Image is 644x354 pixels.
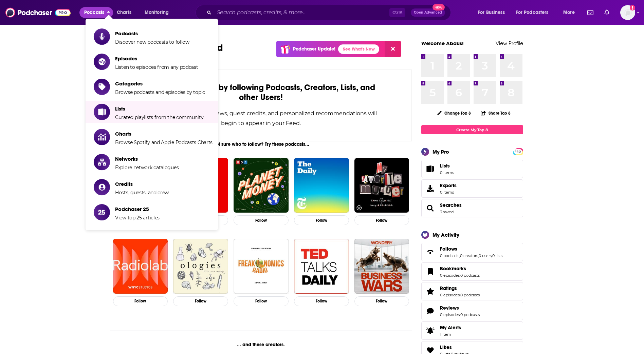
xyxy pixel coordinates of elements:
[421,282,523,300] span: Ratings
[440,305,480,311] a: Reviews
[389,8,405,17] span: Ctrl K
[480,106,511,120] button: Share Top 8
[630,5,635,11] svg: Add a profile image
[516,8,549,17] span: For Podcasters
[234,215,289,225] button: Follow
[421,321,523,340] a: My Alerts
[424,247,437,257] a: Follows
[460,293,480,297] a: 0 podcasts
[115,105,203,112] span: Lists
[113,239,168,294] img: Radiolab
[234,158,289,213] img: Planet Money
[145,8,169,17] span: Monitoring
[496,40,523,46] a: View Profile
[411,8,445,17] button: Open AdvancedNew
[115,64,198,70] span: Listen to episodes from any podcast
[115,190,169,196] span: Hosts, guests, and crew
[354,158,409,213] img: My Favorite Murder with Karen Kilgariff and Georgia Hardstark
[440,202,462,208] a: Searches
[354,215,409,225] button: Follow
[115,89,205,95] span: Browse podcasts and episodes by topic
[115,30,189,37] span: Podcasts
[440,273,460,278] a: 0 episodes
[421,302,523,320] span: Reviews
[202,5,457,20] div: Search podcasts, credits, & more...
[424,203,437,213] a: Searches
[440,285,480,291] a: Ratings
[115,131,213,137] span: Charts
[602,7,612,18] a: Show notifications dropdown
[5,6,71,19] img: Podchaser - Follow, Share and Rate Podcasts
[354,239,409,294] a: Business Wars
[424,267,437,276] a: Bookmarks
[440,285,457,291] span: Ratings
[214,7,389,18] input: Search podcasts, credits, & more...
[115,215,160,221] span: View top 25 articles
[421,160,523,178] a: Lists
[440,305,459,311] span: Reviews
[460,273,480,278] a: 0 podcasts
[424,326,437,335] span: My Alerts
[234,296,289,306] button: Follow
[424,164,437,174] span: Lists
[113,296,168,306] button: Follow
[294,158,349,213] img: The Daily
[140,7,178,18] button: open menu
[115,55,198,62] span: Episodes
[440,170,454,175] span: 0 items
[421,262,523,281] span: Bookmarks
[115,156,179,162] span: Networks
[115,114,203,120] span: Curated playlists from the community
[479,253,492,258] a: 0 users
[112,7,135,18] a: Charts
[433,109,475,117] button: Change Top 8
[433,4,445,11] span: New
[421,125,523,134] a: Create My Top 8
[440,332,461,337] span: 1 item
[424,184,437,193] span: Exports
[440,293,460,297] a: 0 episodes
[512,7,558,18] button: open menu
[492,253,492,258] span: ,
[115,139,213,145] span: Browse Spotify and Apple Podcasts Charts
[440,246,457,252] span: Follows
[433,232,459,238] div: My Activity
[620,5,635,20] span: Logged in as Sabur
[421,40,464,46] a: Welcome Abdus!
[460,253,478,258] a: 0 creators
[424,306,437,316] a: Reviews
[338,44,379,54] a: See What's New
[492,253,502,258] a: 0 lists
[115,164,179,171] span: Explore network catalogues
[294,239,349,294] a: TED Talks Daily
[440,182,457,189] span: Exports
[620,5,635,20] button: Show profile menu
[115,80,205,87] span: Categories
[514,149,522,154] a: PRO
[234,239,289,294] img: Freakonomics Radio
[440,163,454,169] span: Lists
[421,199,523,217] span: Searches
[173,239,228,294] img: Ologies with Alie Ward
[459,253,460,258] span: ,
[110,342,412,348] div: ... and these creators.
[110,141,412,147] div: Not sure who to follow? Try these podcasts...
[84,8,104,17] span: Podcasts
[440,210,454,214] a: 3 saved
[440,344,468,350] a: Likes
[563,8,575,17] span: More
[145,83,378,102] div: by following Podcasts, Creators, Lists, and other Users!
[440,265,480,272] a: Bookmarks
[115,181,169,187] span: Credits
[440,312,460,317] a: 0 episodes
[585,7,596,18] a: Show notifications dropdown
[115,39,189,45] span: Discover new podcasts to follow
[473,7,513,18] button: open menu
